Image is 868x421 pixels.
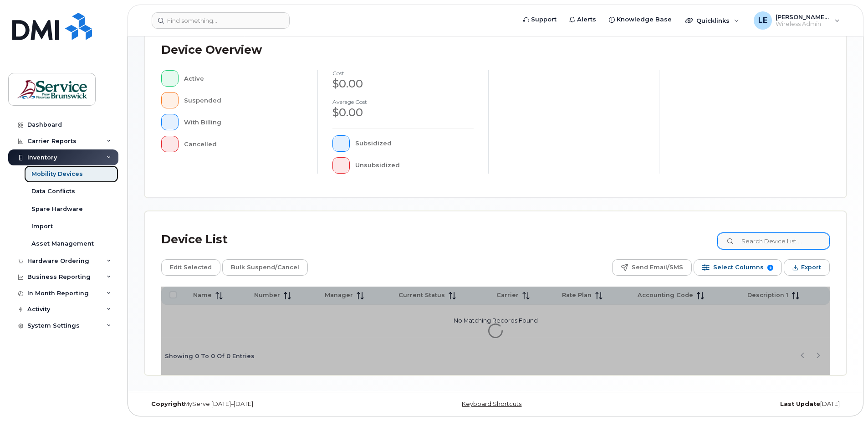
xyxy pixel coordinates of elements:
span: LE [758,15,767,26]
div: Cancelled [184,136,303,152]
span: 8 [767,265,773,271]
h4: Average cost [332,99,474,105]
div: Lofstrom, Erin (SD/DS) [747,11,846,30]
div: With Billing [184,114,303,130]
span: Wireless Admin [776,21,830,28]
button: Send Email/SMS [612,259,692,276]
span: Select Columns [713,261,764,274]
div: Quicklinks [679,11,745,30]
span: Send Email/SMS [632,261,683,274]
div: Active [184,70,303,87]
h4: cost [332,70,474,76]
div: Device Overview [161,38,262,62]
div: MyServe [DATE]–[DATE] [144,400,378,408]
div: [DATE] [613,400,847,408]
strong: Copyright [151,400,184,407]
strong: Last Update [780,400,820,407]
span: Knowledge Base [617,15,672,24]
span: Edit Selected [170,261,212,274]
span: Support [531,15,557,24]
button: Edit Selected [161,259,220,276]
button: Export [784,259,830,276]
a: Knowledge Base [602,10,678,29]
a: Support [517,10,563,29]
span: Export [801,261,821,274]
span: Alerts [577,15,596,24]
div: Subsidized [355,135,474,152]
span: Quicklinks [696,17,730,24]
button: Select Columns 8 [694,259,782,276]
div: Suspended [184,92,303,108]
span: [PERSON_NAME] (SD/DS) [776,13,830,21]
input: Search Device List ... [717,233,830,249]
a: Keyboard Shortcuts [462,400,521,407]
div: $0.00 [332,105,474,120]
div: Unsubsidized [355,157,474,174]
span: Bulk Suspend/Cancel [231,261,299,274]
div: Device List [161,228,228,252]
button: Bulk Suspend/Cancel [222,259,308,276]
a: Alerts [563,10,602,29]
div: $0.00 [332,76,474,92]
input: Find something... [152,12,290,29]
